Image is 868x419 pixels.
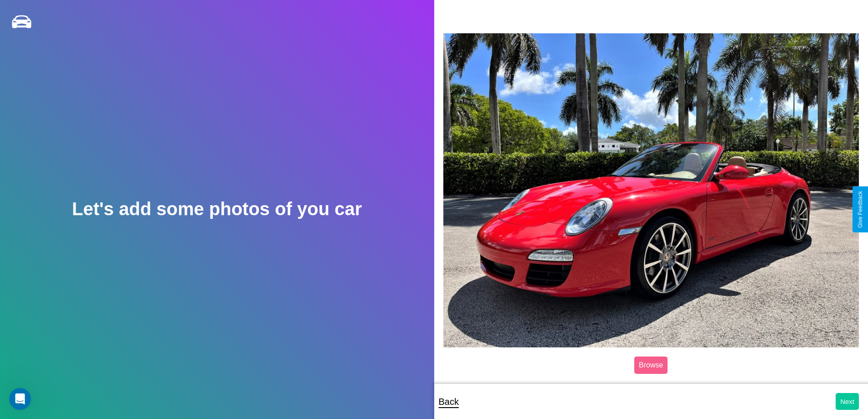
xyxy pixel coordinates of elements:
[9,388,31,410] iframe: Intercom live chat
[439,393,459,410] p: Back
[443,33,859,347] img: posted
[72,199,362,219] h2: Let's add some photos of you car
[836,393,859,410] button: Next
[634,357,668,374] label: Browse
[857,191,863,228] div: Give Feedback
